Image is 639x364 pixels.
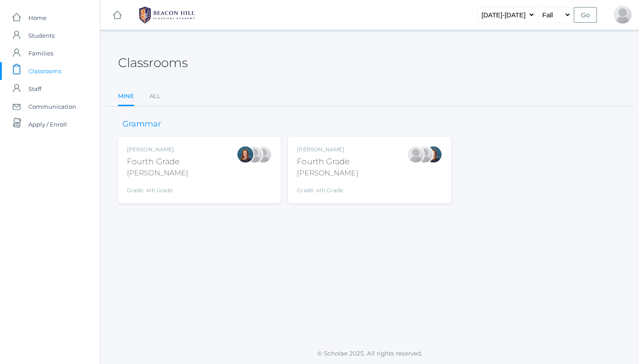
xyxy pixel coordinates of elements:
[254,146,272,163] div: Heather Porter
[28,115,67,133] span: Apply / Enroll
[100,349,639,358] p: © Scholae 2025. All rights reserved.
[297,146,358,154] div: [PERSON_NAME]
[297,156,358,168] div: Fourth Grade
[297,182,358,194] div: Grade: 4th Grade
[127,146,188,154] div: [PERSON_NAME]
[416,146,434,163] div: Heather Porter
[28,27,55,44] span: Students
[28,9,47,27] span: Home
[407,146,425,163] div: Lydia Chaffin
[28,44,53,62] span: Families
[614,6,631,24] div: Lydia Chaffin
[127,156,188,168] div: Fourth Grade
[118,56,188,70] h2: Classrooms
[118,87,134,107] a: Mine
[118,120,166,129] h3: Grammar
[127,168,188,178] div: [PERSON_NAME]
[127,182,188,194] div: Grade: 4th Grade
[245,146,263,163] div: Lydia Chaffin
[574,7,597,23] input: Go
[425,146,442,163] div: Ellie Bradley
[28,62,61,80] span: Classrooms
[297,168,358,178] div: [PERSON_NAME]
[150,87,161,105] a: All
[237,146,254,163] div: Ellie Bradley
[134,4,200,26] img: 1_BHCALogos-05.png
[28,98,76,115] span: Communication
[28,80,41,98] span: Staff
